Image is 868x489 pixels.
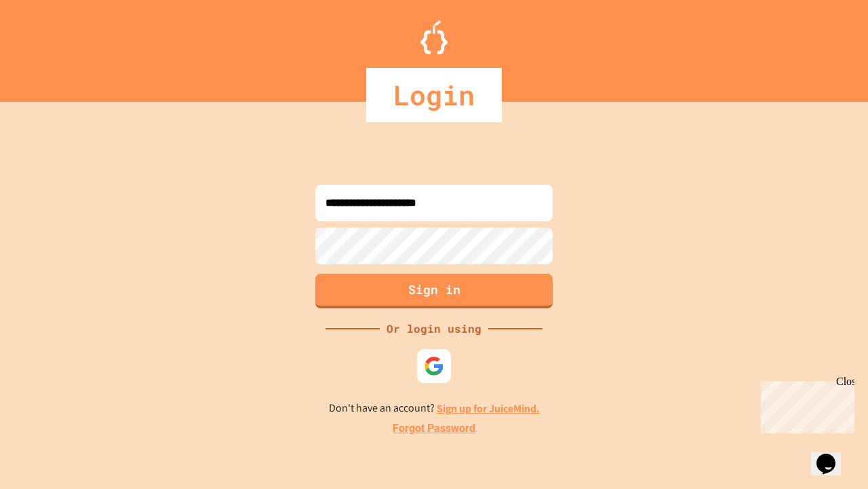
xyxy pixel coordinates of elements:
iframe: chat widget [755,376,854,433]
div: Or login using [380,321,488,337]
button: Sign in [315,274,553,308]
a: Forgot Password [393,420,475,437]
iframe: chat widget [811,435,854,475]
p: Don't have an account? [329,400,540,417]
div: Chat with us now!Close [5,5,94,86]
img: Logo.svg [420,20,448,54]
div: Login [366,68,502,122]
a: Sign up for JuiceMind. [437,401,540,416]
img: google-icon.svg [424,356,444,376]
